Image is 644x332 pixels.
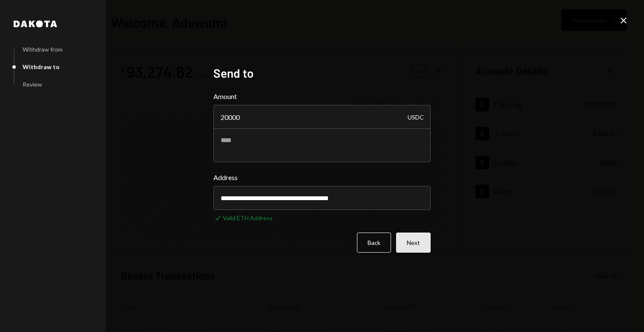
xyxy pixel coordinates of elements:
[23,81,42,88] div: Review
[213,91,431,102] label: Amount
[213,65,431,82] h2: Send to
[213,105,431,129] input: Enter amount
[23,63,60,70] div: Withdraw to
[223,213,273,222] div: Valid ETH Address
[213,172,431,183] label: Address
[396,233,431,253] button: Next
[357,233,391,253] button: Back
[408,105,424,129] div: USDC
[23,46,63,53] div: Withdraw from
